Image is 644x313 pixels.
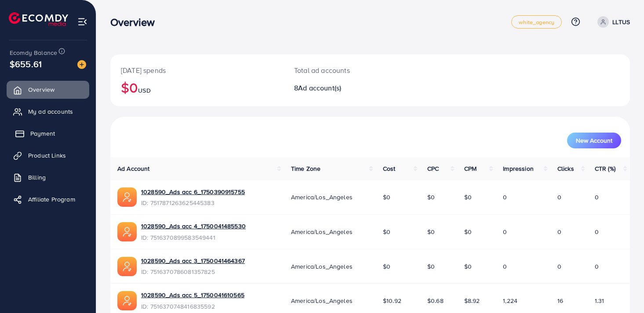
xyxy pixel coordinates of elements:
p: Total ad accounts [294,65,403,76]
span: $10.92 [383,296,401,305]
span: ID: 7516370786081357825 [141,267,245,276]
span: 0 [503,193,507,201]
a: 1028590_Ads acc 4_1750041485530 [141,222,246,230]
span: Affiliate Program [28,195,75,204]
a: Affiliate Program [7,191,89,208]
span: CPC [427,164,439,173]
span: 1,224 [503,296,517,305]
span: $0 [383,262,390,271]
span: $0 [427,227,435,236]
a: 1028590_Ads acc 6_1750390915755 [141,187,245,196]
span: America/Los_Angeles [291,296,353,305]
span: $0 [464,193,472,201]
a: Billing [7,169,89,186]
a: 1028590_Ads acc 3_1750041464367 [141,256,245,265]
img: ic-ads-acc.e4c84228.svg [117,222,137,241]
span: $655.61 [10,58,42,70]
img: ic-ads-acc.e4c84228.svg [117,291,137,310]
span: America/Los_Angeles [291,262,353,271]
span: ID: 7516370899583549441 [141,233,246,242]
span: New Account [576,137,612,144]
p: LLTUS [612,17,630,27]
h2: 8 [294,84,403,92]
span: Ad account(s) [298,83,341,93]
a: LLTUS [594,16,630,28]
span: $0 [427,193,435,201]
span: Impression [503,164,534,173]
span: Ad Account [117,164,150,173]
span: 0 [595,262,599,271]
a: Product Links [7,147,89,164]
span: 0 [557,227,561,236]
span: $0 [464,227,472,236]
span: $0 [383,227,390,236]
a: My ad accounts [7,103,89,120]
span: $0 [427,262,435,271]
span: white_agency [519,19,554,25]
span: $0 [464,262,472,271]
iframe: Chat [607,273,637,306]
p: [DATE] spends [121,65,273,76]
span: USD [138,86,150,95]
a: 1028590_Ads acc 5_1750041610565 [141,291,244,299]
a: Overview [7,81,89,98]
img: ic-ads-acc.e4c84228.svg [117,187,137,207]
span: CTR (%) [595,164,615,173]
span: My ad accounts [28,107,73,116]
h3: Overview [110,16,162,29]
span: 0 [557,262,561,271]
span: Billing [28,173,46,182]
span: Product Links [28,151,66,160]
span: 0 [557,193,561,201]
span: Overview [28,85,55,94]
span: 0 [503,262,507,271]
span: $0 [383,193,390,201]
span: ID: 7517871263625445383 [141,198,245,207]
span: Cost [383,164,396,173]
span: America/Los_Angeles [291,193,353,201]
span: Ecomdy Balance [10,48,57,57]
span: $0.68 [427,296,444,305]
span: ID: 7516370748416835592 [141,302,244,311]
span: Clicks [557,164,574,173]
span: 0 [503,227,507,236]
span: CPM [464,164,477,173]
img: image [77,60,86,69]
span: $8.92 [464,296,480,305]
button: New Account [567,133,621,148]
span: 0 [595,193,599,201]
h2: $0 [121,79,273,96]
span: Time Zone [291,164,320,173]
span: 0 [595,227,599,236]
span: America/Los_Angeles [291,227,353,236]
img: menu [77,17,87,27]
img: ic-ads-acc.e4c84228.svg [117,257,137,276]
span: 16 [557,296,563,305]
img: logo [9,12,68,26]
span: Payment [30,129,55,138]
span: 1.31 [595,296,604,305]
a: Payment [7,125,89,142]
a: white_agency [511,15,562,29]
